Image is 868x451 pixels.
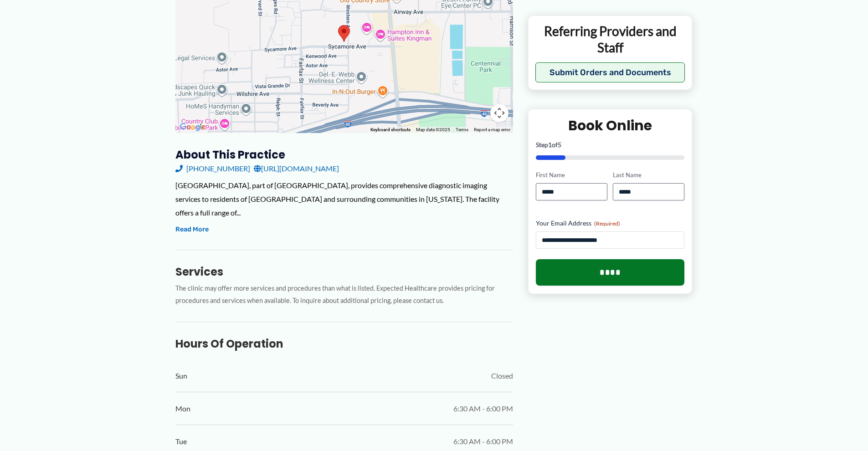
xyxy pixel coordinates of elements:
span: 5 [558,141,561,149]
h2: Book Online [536,117,685,134]
button: Map camera controls [490,104,508,122]
p: The clinic may offer more services and procedures than what is listed. Expected Healthcare provid... [175,282,513,307]
h3: Services [175,265,513,279]
button: Read More [175,224,209,235]
span: 6:30 AM - 6:00 PM [453,402,513,415]
h3: About this practice [175,148,513,162]
label: Your Email Address [536,218,685,227]
a: Report a map error [474,127,510,132]
a: [URL][DOMAIN_NAME] [254,162,339,175]
span: Tue [175,435,187,448]
span: 1 [548,141,552,149]
p: Referring Providers and Staff [535,22,685,56]
label: First Name [536,171,607,179]
a: Terms (opens in new tab) [456,127,468,132]
div: [GEOGRAPHIC_DATA], part of [GEOGRAPHIC_DATA], provides comprehensive diagnostic imaging services ... [175,179,513,219]
img: Google [178,121,208,133]
span: Map data ©2025 [416,127,450,132]
p: Step of [536,142,685,148]
a: [PHONE_NUMBER] [175,162,250,175]
label: Last Name [613,171,684,179]
span: Sun [175,369,187,383]
span: (Required) [594,220,620,226]
button: Keyboard shortcuts [370,127,411,133]
button: Submit Orders and Documents [535,62,685,82]
span: 6:30 AM - 6:00 PM [453,435,513,448]
span: Mon [175,402,190,415]
h3: Hours of Operation [175,337,513,351]
span: Closed [491,369,513,383]
a: Open this area in Google Maps (opens a new window) [178,121,208,133]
